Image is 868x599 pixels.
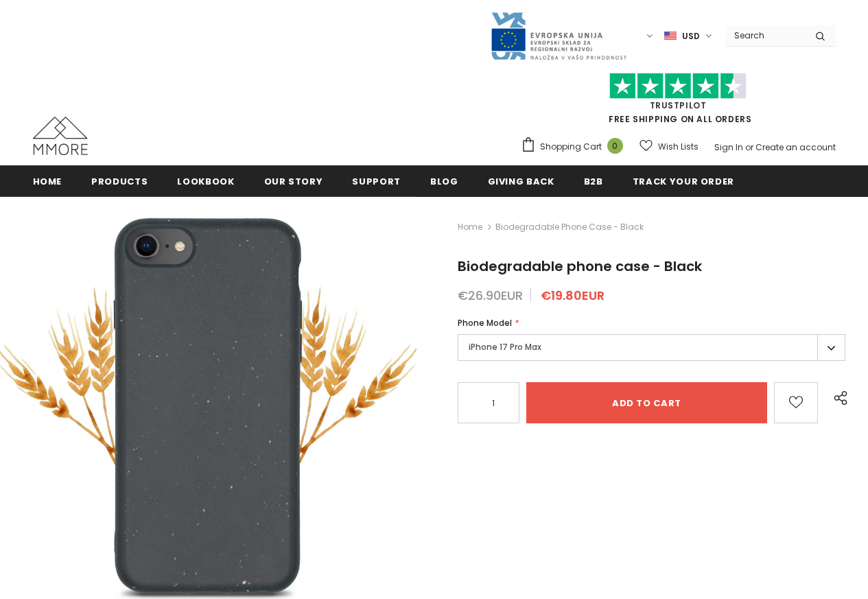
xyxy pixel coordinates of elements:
[490,11,627,61] img: Javni Razpis
[264,175,323,188] span: Our Story
[458,257,702,276] span: Biodegradable phone case - Black
[488,165,554,196] a: Giving back
[91,165,148,196] a: Products
[458,334,845,361] label: iPhone 17 Pro Max
[607,138,623,154] span: 0
[609,73,747,99] img: Trust Pilot Stars
[458,219,482,235] a: Home
[521,137,630,157] a: Shopping Cart 0
[755,141,836,153] a: Create an account
[33,117,88,155] img: MMORE Cases
[91,175,148,188] span: Products
[584,175,603,188] span: B2B
[664,30,677,42] img: USD
[458,287,523,304] span: €26.90EUR
[682,30,700,43] span: USD
[650,99,707,111] a: Trustpilot
[352,175,401,188] span: support
[714,141,743,153] a: Sign In
[584,165,603,196] a: B2B
[177,165,234,196] a: Lookbook
[633,175,734,188] span: Track your order
[264,165,323,196] a: Our Story
[352,165,401,196] a: support
[458,317,512,329] span: Phone Model
[490,30,627,41] a: Javni Razpis
[745,141,753,153] span: or
[521,79,836,125] span: FREE SHIPPING ON ALL ORDERS
[177,175,234,188] span: Lookbook
[33,165,62,196] a: Home
[540,140,602,154] span: Shopping Cart
[726,25,805,45] input: Search Site
[33,175,62,188] span: Home
[541,287,605,304] span: €19.80EUR
[488,175,554,188] span: Giving back
[633,165,734,196] a: Track your order
[640,134,699,158] a: Wish Lists
[526,382,767,423] input: Add to cart
[658,140,699,154] span: Wish Lists
[430,175,458,188] span: Blog
[495,219,644,235] span: Biodegradable phone case - Black
[430,165,458,196] a: Blog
